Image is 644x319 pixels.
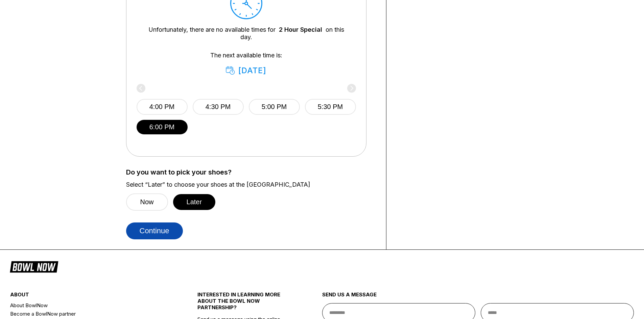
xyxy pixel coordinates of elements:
[249,99,300,115] button: 5:00 PM
[10,301,166,310] a: About BowlNow
[126,193,168,211] button: Now
[10,310,166,318] a: Become a BowlNow partner
[137,120,188,134] button: 6:00 PM
[147,26,346,41] div: Unfortunately, there are no available times for on this day.
[137,99,188,115] button: 4:00 PM
[147,52,346,75] div: The next available time is:
[305,99,356,115] button: 5:30 PM
[193,99,244,115] button: 4:30 PM
[197,291,291,316] div: INTERESTED IN LEARNING MORE ABOUT THE BOWL NOW PARTNERSHIP?
[279,26,322,33] a: 2 Hour Special
[173,194,216,210] button: Later
[126,222,183,239] button: Continue
[322,291,634,303] div: send us a message
[226,66,267,75] div: [DATE]
[126,168,376,176] label: Do you want to pick your shoes?
[126,181,376,188] label: Select “Later” to choose your shoes at the [GEOGRAPHIC_DATA]
[10,291,166,301] div: about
